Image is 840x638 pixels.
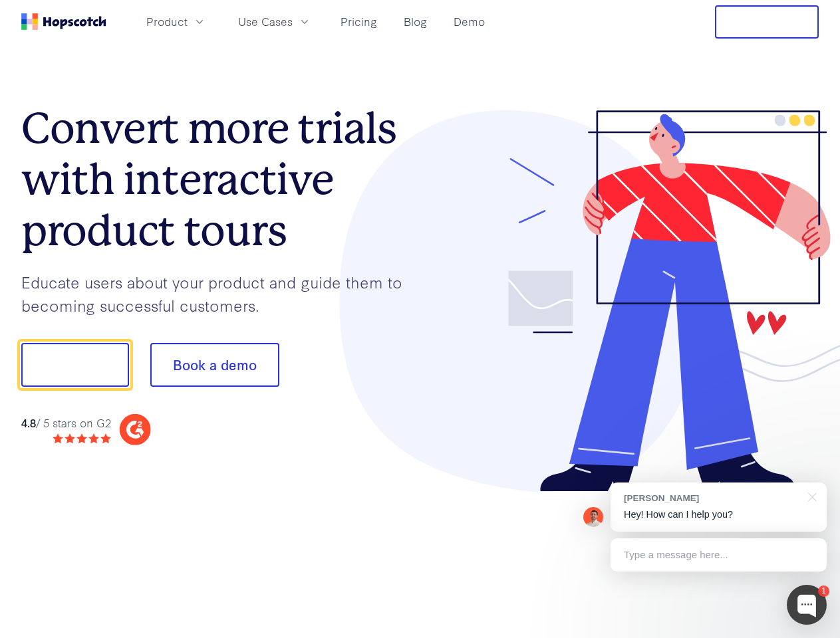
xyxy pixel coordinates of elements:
button: Product [138,11,214,33]
button: Use Cases [230,11,319,33]
div: Type a message here... [611,538,827,572]
strong: 4.8 [21,415,36,430]
button: Show me! [21,343,129,387]
p: Hey! How can I help you? [624,508,813,522]
h1: Convert more trials with interactive product tours [21,103,420,256]
button: Book a demo [150,343,279,387]
button: Free Trial [715,5,819,39]
div: [PERSON_NAME] [624,492,800,504]
div: / 5 stars on G2 [21,415,111,431]
span: Use Cases [238,13,293,30]
span: Product [146,13,188,30]
img: Mark Spera [583,507,603,527]
p: Educate users about your product and guide them to becoming successful customers. [21,270,420,316]
a: Pricing [335,11,382,33]
a: Home [21,13,106,30]
a: Blog [398,11,432,33]
div: 1 [818,585,829,597]
a: Demo [448,11,490,33]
